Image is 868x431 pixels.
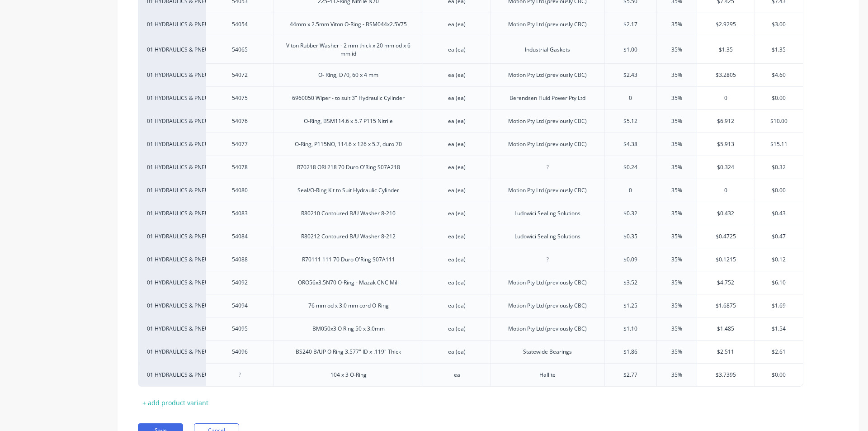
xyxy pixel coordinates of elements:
div: 54065 [217,44,263,56]
div: 35% [654,179,699,202]
div: 01 HYDRAULICS & PNEUMATICS [147,371,197,379]
div: BM050x3 O Ring 50 x 3.0mm [305,323,392,335]
div: 54096 [217,346,263,358]
div: 35% [654,87,699,109]
div: 01 HYDRAULICS & PNEUMATICS [147,46,197,54]
div: 35% [654,317,699,340]
div: $1.54 [755,317,803,340]
div: ea (ea) [434,231,480,242]
div: 01 HYDRAULICS & PNEUMATICS54072O- Ring, D70, 60 x 4 mmea (ea)Motion Pty Ltd (previously CBC)$2.43... [138,63,803,86]
div: 35% [654,271,699,294]
div: $5.12 [605,110,656,133]
div: 01 HYDRAULICS & PNEUMATICS54096BS240 B/UP O Ring 3.577" ID x .119" Thickea (ea)Statewide Bearings... [138,340,803,363]
div: Ludowici Sealing Solutions [507,231,588,242]
div: 54094 [217,300,263,312]
div: 35% [654,341,699,363]
div: $0.432 [697,202,755,225]
div: $3.52 [605,271,656,294]
div: 54092 [217,277,263,289]
div: Motion Pty Ltd (previously CBC) [501,138,594,150]
div: 01 HYDRAULICS & PNEUMATICS54077O-Ring, P115NO, 114.6 x 126 x 5.7, duro 70ea (ea)Motion Pty Ltd (p... [138,133,803,156]
div: 01 HYDRAULICS & PNEUMATICS [147,94,197,102]
div: ea (ea) [434,115,480,127]
div: 01 HYDRAULICS & PNEUMATICS54065Viton Rubber Washer - 2 mm thick x 20 mm od x 6 mm idea (ea)Indust... [138,36,803,63]
div: $3.00 [755,13,803,36]
div: $0.00 [755,364,803,386]
div: ORO56x3.5N70 O-Ring - Mazak CNC Mill [291,277,406,289]
div: $1.86 [605,341,656,363]
div: Motion Pty Ltd (previously CBC) [501,277,594,289]
div: $2.77 [605,364,656,386]
div: Viton Rubber Washer - 2 mm thick x 20 mm od x 6 mm id [278,40,419,60]
div: 104 x 3 O-Ring [323,369,374,381]
div: $1.35 [697,38,755,61]
div: 6960050 Wiper - to suit 3" Hydraulic Cylinder [285,92,412,104]
div: 01 HYDRAULICS & PNEUMATICS54080Seal/O-Ring Kit to Suit Hydraulic Cylinderea (ea)Motion Pty Ltd (p... [138,179,803,202]
div: 54084 [217,231,263,242]
div: $6.912 [697,110,755,133]
div: Statewide Bearings [516,346,579,358]
div: Motion Pty Ltd (previously CBC) [501,323,594,335]
div: $1.25 [605,294,656,317]
div: Hallite [525,369,570,381]
div: $0.00 [755,87,803,109]
div: Motion Pty Ltd (previously CBC) [501,300,594,312]
div: 01 HYDRAULICS & PNEUMATICS54076O-Ring, BSM114.6 x 5.7 P115 Nitrileea (ea)Motion Pty Ltd (previous... [138,109,803,133]
div: BS240 B/UP O Ring 3.577" ID x .119" Thick [288,346,408,358]
div: 01 HYDRAULICS & PNEUMATICS54084R80212 Contoured B/U Washer 8-212ea (ea)Ludowici Sealing Solutions... [138,225,803,248]
div: 01 HYDRAULICS & PNEUMATICS5409476 mm od x 3.0 mm cord O-Ringea (ea)Motion Pty Ltd (previously CBC... [138,294,803,317]
div: Seal/O-Ring Kit to Suit Hydraulic Cylinder [290,185,406,196]
div: 54083 [217,208,263,219]
div: R70111 111 70 Duro O'Ring S07A111 [295,254,402,265]
div: 01 HYDRAULICS & PNEUMATICS [147,117,197,125]
div: Motion Pty Ltd (previously CBC) [501,115,594,127]
div: 01 HYDRAULICS & PNEUMATICS [147,71,197,79]
div: 01 HYDRAULICS & PNEUMATICS [147,20,197,28]
div: Motion Pty Ltd (previously CBC) [501,185,594,196]
div: 35% [654,202,699,225]
div: 54078 [217,161,263,173]
div: 01 HYDRAULICS & PNEUMATICS54078R70218 ORI 218 70 Duro O'Ring S07A218ea (ea)$0.2435%$0.324$0.32 [138,156,803,179]
div: 54080 [217,185,263,196]
div: $3.7395 [697,364,755,386]
div: $1.485 [697,317,755,340]
div: 01 HYDRAULICS & PNEUMATICS [147,209,197,218]
div: $0.43 [755,202,803,225]
div: ea (ea) [434,69,480,81]
div: $2.61 [755,341,803,363]
div: ea (ea) [434,346,480,358]
div: Industrial Gaskets [518,44,577,56]
div: 0 [697,87,755,109]
div: 35% [654,225,699,248]
div: R80212 Contoured B/U Washer 8-212 [294,231,403,242]
div: 01 HYDRAULICS & PNEUMATICS [147,279,197,287]
div: $0.324 [697,156,755,179]
div: 01 HYDRAULICS & PNEUMATICS54083R80210 Contoured B/U Washer 8-210ea (ea)Ludowici Sealing Solutions... [138,202,803,225]
div: ea (ea) [434,254,480,265]
div: 35% [654,364,699,386]
div: 35% [654,110,699,133]
div: $1.6875 [697,294,755,317]
div: 01 HYDRAULICS & PNEUMATICS [147,348,197,356]
div: ea (ea) [434,277,480,289]
div: $0.32 [755,156,803,179]
div: ea (ea) [434,185,480,196]
div: $0.35 [605,225,656,248]
div: ea (ea) [434,323,480,335]
div: 54088 [217,254,263,265]
div: $0.32 [605,202,656,225]
div: ea (ea) [434,300,480,312]
div: 0 [605,179,656,202]
div: 01 HYDRAULICS & PNEUMATICS54095BM050x3 O Ring 50 x 3.0mmea (ea)Motion Pty Ltd (previously CBC)$1.... [138,317,803,340]
div: O-Ring, BSM114.6 x 5.7 P115 Nitrile [297,115,400,127]
div: $1.10 [605,317,656,340]
div: 01 HYDRAULICS & PNEUMATICS [147,325,197,333]
div: ea (ea) [434,208,480,219]
div: $0.47 [755,225,803,248]
div: ea (ea) [434,161,480,173]
div: 01 HYDRAULICS & PNEUMATICS [147,186,197,194]
div: 0 [605,87,656,109]
div: 01 HYDRAULICS & PNEUMATICS54092ORO56x3.5N70 O-Ring - Mazak CNC Millea (ea)Motion Pty Ltd (previou... [138,271,803,294]
div: R80210 Contoured B/U Washer 8-210 [294,208,403,219]
div: $0.4725 [697,225,755,248]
